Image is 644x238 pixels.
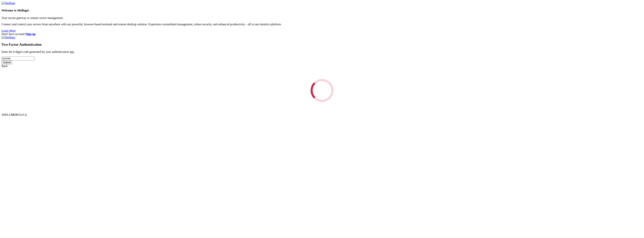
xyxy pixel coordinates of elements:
p: Connect and control your servers from anywhere with our powerful, browser-based terminal and remo... [1,23,643,26]
p: Enter the 6-digits code generated by your authentication app. [1,50,643,54]
a: Sign up [26,32,36,36]
p: Your secure gateway to remote server management. [1,16,643,20]
span: 4.2.0 [20,113,27,116]
img: Shellngn [1,1,15,5]
a: Back [1,64,8,68]
img: Shellngn [1,36,15,39]
b: NGN [11,113,18,116]
input: Two factor code [1,57,35,60]
input: Submit [1,60,12,64]
div: Don't have account? [1,32,643,36]
div: Loading... [309,78,334,103]
h4: Welcome to Shellngn! [1,9,643,12]
a: Learn More [1,29,16,32]
span: SHELL © [1,113,27,116]
h3: Two Factor Authentication [1,43,643,47]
